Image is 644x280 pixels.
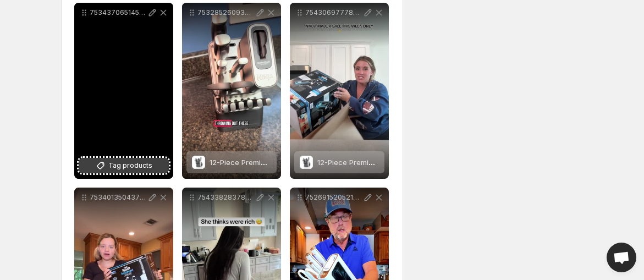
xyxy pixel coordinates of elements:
[305,193,362,202] p: 7526915205213785375
[90,8,147,17] p: 7534370651453410573
[305,8,362,17] p: 7543069777833577783
[290,3,389,179] div: 754306977783357778312-Piece Premium Knife System with Built-In Sharpener12-Piece Premium Knife Sy...
[192,156,205,169] img: 12-Piece Premium Knife System with Built-In Sharpener
[108,160,152,171] span: Tag products
[607,243,636,272] div: Open chat
[182,3,281,179] div: 753285260937219612712-Piece Premium Knife System with Built-In Sharpener12-Piece Premium Knife Sy...
[79,158,169,173] button: Tag products
[197,8,255,17] p: 7532852609372196127
[90,193,147,202] p: 7534013504370511118
[210,158,399,167] span: 12-Piece Premium Knife System with Built-In Sharpener
[317,158,507,167] span: 12-Piece Premium Knife System with Built-In Sharpener
[300,156,313,169] img: 12-Piece Premium Knife System with Built-In Sharpener
[74,3,173,179] div: 7534370651453410573Tag products
[197,193,255,202] p: 7543382837848739102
